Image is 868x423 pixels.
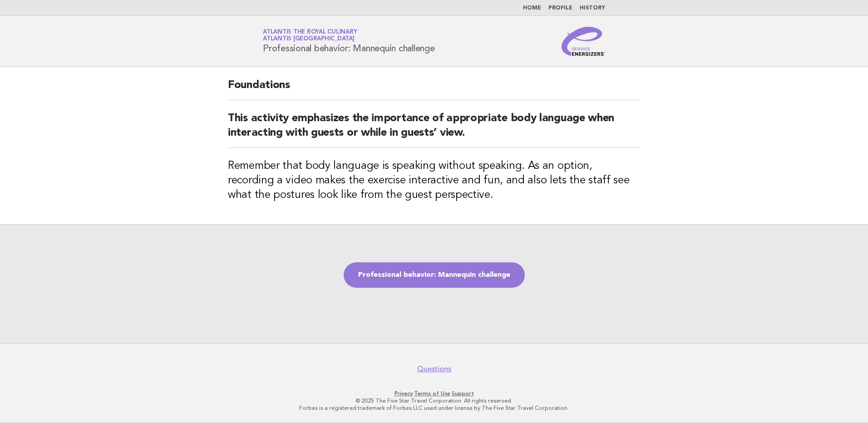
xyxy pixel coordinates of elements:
[414,390,450,397] a: Terms of Use
[344,262,525,288] a: Professional behavior: Mannequin challenge
[452,390,474,397] a: Support
[228,78,640,100] h2: Foundations
[562,27,605,56] img: Service Energizers
[228,111,640,148] h2: This activity emphasizes the importance of appropriate body language when interacting with guests...
[156,404,712,412] p: Forbes is a registered trademark of Forbes LLC used under license by The Five Star Travel Corpora...
[417,364,451,374] a: Questions
[156,397,712,404] p: © 2025 The Five Star Travel Corporation. All rights reserved.
[395,390,413,397] a: Privacy
[263,29,357,42] a: Atlantis the Royal CulinaryAtlantis [GEOGRAPHIC_DATA]
[156,390,712,397] p: · ·
[263,36,355,42] span: Atlantis [GEOGRAPHIC_DATA]
[580,5,605,11] a: History
[263,30,435,53] h1: Professional behavior: Mannequin challenge
[523,5,541,11] a: Home
[548,5,572,11] a: Profile
[228,159,640,202] h3: Remember that body language is speaking without speaking. As an option, recording a video makes t...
